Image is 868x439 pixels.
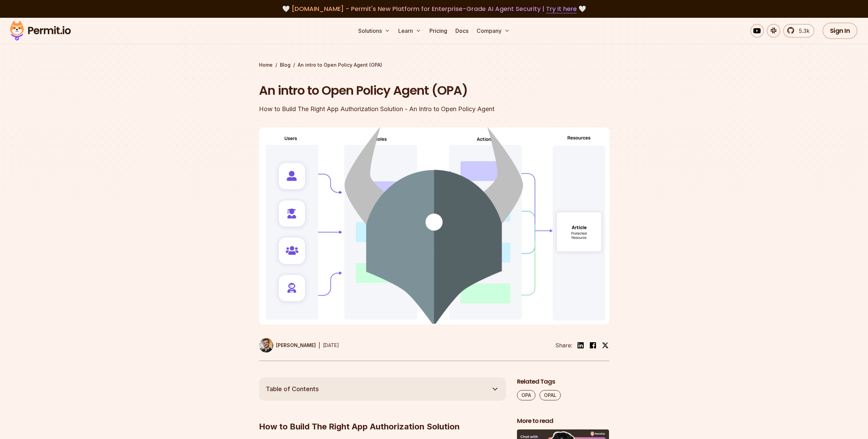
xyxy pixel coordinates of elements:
[259,128,609,324] img: An intro to Open Policy Agent (OPA)
[280,62,290,68] a: Blog
[546,4,577,13] a: Try it here
[517,377,609,386] h2: Related Tags
[517,417,609,425] h2: More to read
[276,342,316,349] p: [PERSON_NAME]
[292,4,577,13] span: [DOMAIN_NAME] - Permit's New Platform for Enterprise-Grade AI Agent Security |
[259,62,609,68] div: / /
[822,23,858,39] a: Sign In
[319,341,320,349] div: |
[16,4,852,14] div: 🤍 🤍
[517,390,535,400] a: OPA
[783,24,814,38] a: 5.3k
[576,341,585,349] img: linkedin
[602,342,609,349] img: twitter
[396,24,424,38] button: Learn
[259,82,522,99] h1: An intro to Open Policy Agent (OPA)
[555,341,572,349] li: Share:
[7,19,74,42] img: Permit logo
[259,104,522,114] div: How to Build The Right App Authorization Solution - An Intro to Open Policy Agent
[266,384,319,394] span: Table of Contents
[474,24,513,38] button: Company
[259,377,506,401] button: Table of Contents
[259,338,273,352] img: Daniel Bass
[259,394,506,432] h2: How to Build The Right App Authorization Solution
[589,341,597,349] img: facebook
[540,390,561,400] a: OPAL
[259,62,273,68] a: Home
[355,24,393,38] button: Solutions
[259,338,316,352] a: [PERSON_NAME]
[795,27,809,35] span: 5.3k
[453,24,471,38] a: Docs
[323,342,339,348] time: [DATE]
[427,24,450,38] a: Pricing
